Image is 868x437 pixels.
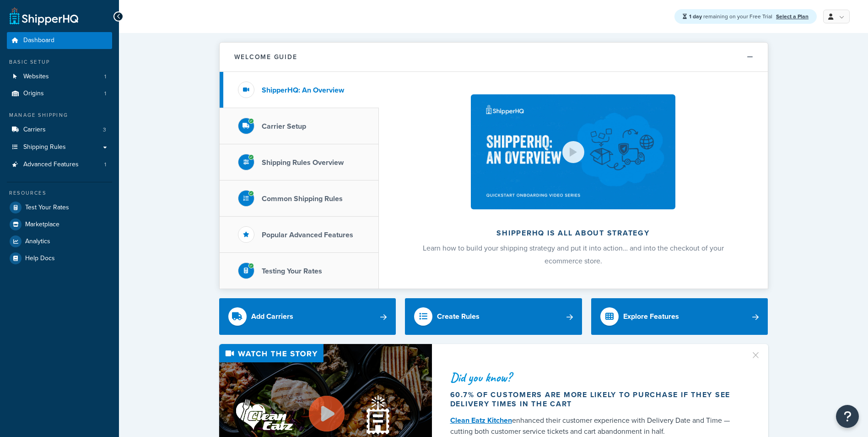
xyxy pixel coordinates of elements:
[262,195,343,203] h3: Common Shipping Rules
[689,12,774,21] span: remaining on your Free Trial
[450,415,739,437] div: enhanced their customer experience with Delivery Date and Time — cutting both customer service ti...
[23,90,44,98] span: Origins
[423,243,724,266] span: Learn how to build your shipping strategy and put it into action… and into the checkout of your e...
[7,58,112,66] div: Basic Setup
[623,310,679,323] div: Explore Features
[262,231,353,239] h3: Popular Advanced Features
[7,199,112,216] a: Test Your Rates
[104,90,106,98] span: 1
[220,43,768,72] button: Welcome Guide
[262,122,306,131] h3: Carrier Setup
[450,415,512,426] a: Clean Eatz Kitchen
[7,85,112,102] li: Origins
[7,32,112,49] a: Dashboard
[7,68,112,85] a: Websites1
[450,390,739,409] div: 60.7% of customers are more likely to purchase if they see delivery times in the cart
[471,94,675,209] img: ShipperHQ is all about strategy
[7,250,112,267] a: Help Docs
[7,121,112,138] a: Carriers3
[23,37,54,44] span: Dashboard
[251,310,293,323] div: Add Carriers
[262,158,344,167] h3: Shipping Rules Overview
[23,161,79,169] span: Advanced Features
[7,189,112,197] div: Resources
[234,54,297,60] h2: Welcome Guide
[7,156,112,173] a: Advanced Features1
[591,298,768,335] a: Explore Features
[25,255,55,262] span: Help Docs
[104,161,106,169] span: 1
[7,68,112,85] li: Websites
[104,73,106,81] span: 1
[103,126,106,134] span: 3
[262,86,344,94] h3: ShipperHQ: An Overview
[403,229,744,237] h2: ShipperHQ is all about strategy
[7,121,112,138] li: Carriers
[836,405,859,428] button: Open Resource Center
[450,371,739,384] div: Did you know?
[23,126,46,134] span: Carriers
[776,12,809,21] a: Select a Plan
[7,216,112,233] a: Marketplace
[7,233,112,250] a: Analytics
[689,12,702,21] strong: 1 day
[437,310,480,323] div: Create Rules
[25,204,69,212] span: Test Your Rates
[25,221,59,229] span: Marketplace
[7,85,112,102] a: Origins1
[7,139,112,156] a: Shipping Rules
[219,298,396,335] a: Add Carriers
[405,298,582,335] a: Create Rules
[23,73,49,81] span: Websites
[23,143,66,151] span: Shipping Rules
[7,111,112,119] div: Manage Shipping
[262,267,322,275] h3: Testing Your Rates
[25,238,50,246] span: Analytics
[7,156,112,173] li: Advanced Features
